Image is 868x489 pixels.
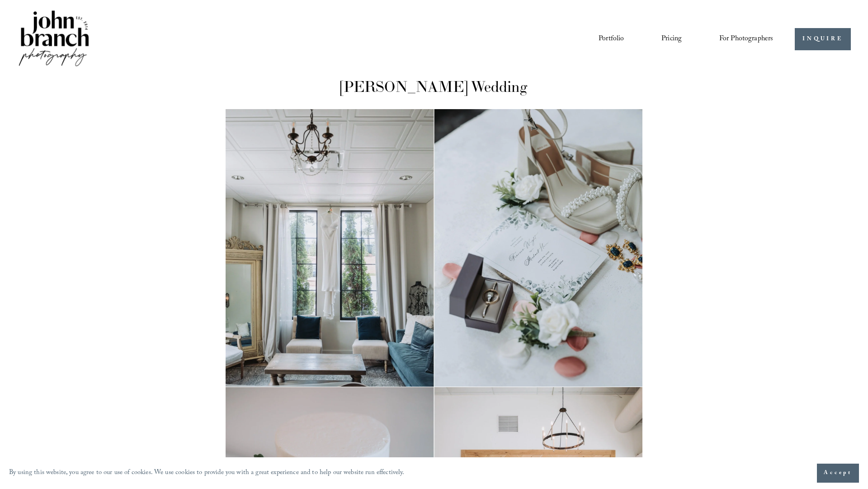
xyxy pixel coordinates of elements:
[824,469,852,478] span: Accept
[795,28,850,50] a: INQUIRE
[9,467,405,480] p: By using this website, you agree to our use of cookies. We use cookies to provide you with a grea...
[661,32,682,47] a: Pricing
[719,32,774,47] a: folder dropdown
[719,32,774,46] span: For Photographers
[17,9,90,70] img: John Branch IV Photography
[817,464,859,483] button: Accept
[599,32,624,47] a: Portfolio
[226,109,642,387] img: 001_maxwellraleighwedding-(2 of 141)_maxwellraleighwedding-(1 of 141)_Wedding dress hanging in Th...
